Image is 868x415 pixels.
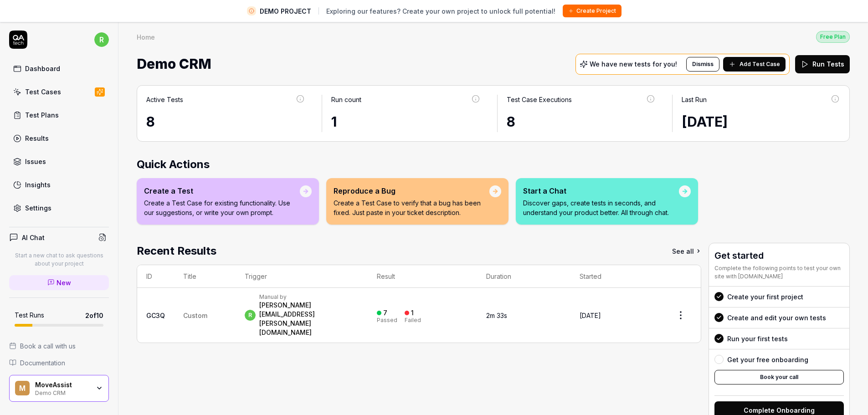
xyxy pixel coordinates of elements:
[570,265,661,288] th: Started
[9,106,109,124] a: Test Plans
[9,83,109,101] a: Test Cases
[25,64,60,73] div: Dashboard
[20,341,76,351] span: Book a call with us
[25,203,51,213] div: Settings
[9,341,109,351] a: Book a call with us
[723,57,786,72] button: Add Test Case
[183,312,207,319] span: Custom
[9,60,109,77] a: Dashboard
[25,87,61,97] div: Test Cases
[9,251,109,268] p: Start a new chat to ask questions about your project
[260,6,311,16] span: DEMO PROJECT
[56,278,71,287] span: New
[727,292,803,302] div: Create your first project
[477,265,570,288] th: Duration
[9,375,109,402] button: MMoveAssistDemo CRM
[35,381,90,389] div: MoveAssist
[9,153,109,170] a: Issues
[377,318,397,323] div: Passed
[85,311,103,320] span: 2 of 10
[682,95,707,104] div: Last Run
[245,310,256,321] span: r
[795,55,850,73] button: Run Tests
[137,32,155,41] div: Home
[740,60,780,68] span: Add Test Case
[727,313,826,323] div: Create and edit your own tests
[331,95,361,104] div: Run count
[331,112,481,132] div: 1
[20,358,65,368] span: Documentation
[486,312,507,319] time: 2m 33s
[714,249,844,262] h3: Get started
[259,301,359,337] div: [PERSON_NAME][EMAIL_ADDRESS][PERSON_NAME][DOMAIN_NAME]
[25,157,46,166] div: Issues
[236,265,368,288] th: Trigger
[507,112,656,132] div: 8
[25,180,51,190] div: Insights
[580,312,601,319] time: [DATE]
[259,293,359,301] div: Manual by
[334,185,489,196] div: Reproduce a Bug
[686,57,719,72] button: Dismiss
[9,358,109,368] a: Documentation
[15,311,44,319] h5: Test Runs
[9,129,109,147] a: Results
[94,32,109,47] span: r
[174,265,236,288] th: Title
[368,265,478,288] th: Result
[672,243,701,259] a: See all
[137,156,850,173] h2: Quick Actions
[326,6,555,16] span: Exploring our features? Create your own project to unlock full potential!
[714,264,844,281] div: Complete the following points to test your own site with [DOMAIN_NAME]
[383,309,387,317] div: 7
[25,110,59,120] div: Test Plans
[15,381,30,395] span: M
[137,243,216,259] h2: Recent Results
[9,275,109,290] a: New
[9,199,109,217] a: Settings
[22,233,45,242] h4: AI Chat
[146,112,305,132] div: 8
[727,355,808,364] div: Get your free onboarding
[590,61,677,67] p: We have new tests for you!
[523,198,679,217] p: Discover gaps, create tests in seconds, and understand your product better. All through chat.
[146,95,183,104] div: Active Tests
[94,31,109,49] button: r
[144,185,300,196] div: Create a Test
[727,334,788,343] div: Run your first tests
[35,389,90,396] div: Demo CRM
[816,31,850,43] button: Free Plan
[137,265,174,288] th: ID
[9,176,109,194] a: Insights
[405,318,421,323] div: Failed
[144,198,300,217] p: Create a Test Case for existing functionality. Use our suggestions, or write your own prompt.
[411,309,414,317] div: 1
[682,113,728,130] time: [DATE]
[523,185,679,196] div: Start a Chat
[714,370,844,384] button: Book your call
[137,52,211,76] span: Demo CRM
[563,5,621,17] button: Create Project
[507,95,572,104] div: Test Case Executions
[25,133,49,143] div: Results
[146,312,165,319] a: GC3Q
[334,198,489,217] p: Create a Test Case to verify that a bug has been fixed. Just paste in your ticket description.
